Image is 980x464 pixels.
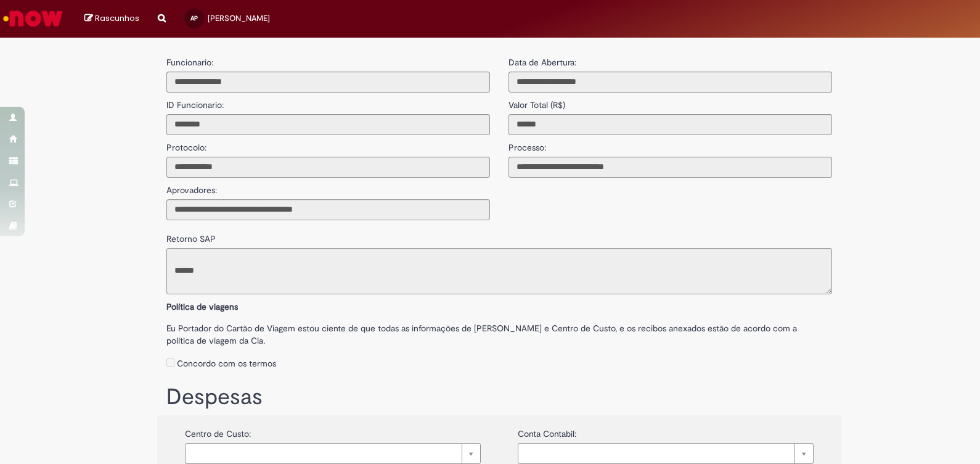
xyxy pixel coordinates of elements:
[177,357,276,370] label: Concordo com os termos
[208,13,270,23] span: [PERSON_NAME]
[185,443,481,464] a: Limpar campo {0}
[166,56,213,68] label: Funcionario:
[166,385,832,410] h1: Despesas
[166,178,217,196] label: Aprovadores:
[166,135,206,154] label: Protocolo:
[185,421,251,440] label: Centro de Custo:
[518,421,576,440] label: Conta Contabil:
[508,93,565,111] label: Valor Total (R$)
[166,226,216,245] label: Retorno SAP
[190,14,198,22] span: AP
[166,316,832,347] label: Eu Portador do Cartão de Viagem estou ciente de que todas as informações de [PERSON_NAME] e Centr...
[518,443,814,464] a: Limpar campo {0}
[166,93,224,111] label: ID Funcionario:
[508,56,576,68] label: Data de Abertura:
[95,12,139,24] span: Rascunhos
[166,301,238,312] b: Política de viagens
[84,13,139,25] a: Rascunhos
[1,6,65,31] img: ServiceNow
[508,135,546,154] label: Processo:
